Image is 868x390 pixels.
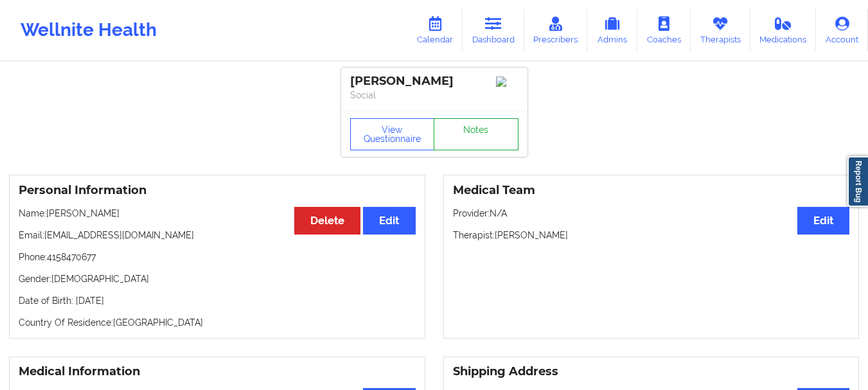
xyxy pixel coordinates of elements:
[19,183,416,198] h3: Personal Information
[453,183,850,198] h3: Medical Team
[453,207,850,220] p: Provider: N/A
[847,156,868,207] a: Report Bug
[407,9,463,51] a: Calendar
[453,364,850,379] h3: Shipping Address
[463,9,524,51] a: Dashboard
[350,89,518,102] p: Social
[294,207,360,235] button: Delete
[816,9,868,51] a: Account
[19,229,416,242] p: Email: [EMAIL_ADDRESS][DOMAIN_NAME]
[434,118,518,150] a: Notes
[350,74,518,89] div: [PERSON_NAME]
[19,294,416,307] p: Date of Birth: [DATE]
[691,9,750,51] a: Therapists
[496,76,518,87] img: Image%2Fplaceholer-image.png
[19,364,416,379] h3: Medical Information
[750,9,817,51] a: Medications
[19,207,416,220] p: Name: [PERSON_NAME]
[19,272,416,285] p: Gender: [DEMOGRAPHIC_DATA]
[637,9,691,51] a: Coaches
[524,9,588,51] a: Prescribers
[350,118,435,150] button: View Questionnaire
[453,229,850,242] p: Therapist: [PERSON_NAME]
[797,207,849,235] button: Edit
[363,207,415,235] button: Edit
[19,316,416,329] p: Country Of Residence: [GEOGRAPHIC_DATA]
[587,9,637,51] a: Admins
[19,251,416,263] p: Phone: 4158470677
